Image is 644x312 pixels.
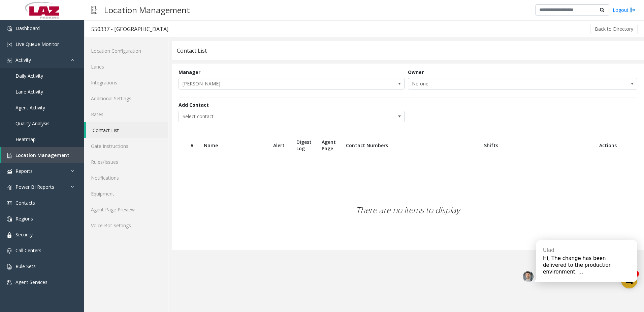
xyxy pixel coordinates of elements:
span: Select contact... [179,111,359,122]
th: Agent Page [317,134,341,157]
a: Agent Page Preview [84,202,168,217]
th: Actions [594,134,641,157]
a: Integrations [84,75,168,90]
img: 'icon' [7,248,12,254]
div: 550337 - [GEOGRAPHIC_DATA] [91,25,168,33]
a: Rules/Issues [84,154,168,170]
th: Alert [268,134,291,157]
span: Location Management [15,152,69,158]
div: Ulad [543,247,631,254]
th: Contact Numbers [341,134,479,157]
label: Add Contact [179,101,209,108]
span: Agent Activity [15,104,45,111]
label: Owner [408,69,424,76]
img: 'icon' [7,26,12,31]
span: Rule Sets [15,263,36,269]
img: 'icon' [7,153,12,158]
img: 'icon' [7,185,12,190]
a: Location Management [1,147,84,163]
img: 'icon' [7,216,12,222]
th: Name [199,134,268,157]
a: Contact List [86,122,168,138]
img: 'icon' [7,169,12,174]
img: 'icon' [7,201,12,206]
span: Power BI Reports [15,184,54,190]
img: pageIcon [91,2,97,18]
span: Daily Activity [15,73,43,79]
a: Voice Bot Settings [84,217,168,233]
a: Notifications [84,170,168,186]
span: Contacts [15,200,35,206]
img: veEfyhYEeYjFMfSYv6gK5etHJOiX59BsolBhEr1sLJsJwMkL2CxuT8ccozkRpy6LBRVCX9nXU66.png [523,271,534,282]
a: Additional Settings [84,90,168,106]
span: Heatmap [15,136,36,142]
div: Hi, The change has been delivered to the production environment. ... [543,255,631,275]
div: There are no items to display [172,170,644,250]
img: 'icon' [7,232,12,238]
span: Lane Activity [15,88,43,95]
span: NO DATA FOUND [408,78,637,89]
span: Call Centers [15,247,41,254]
span: No one [408,78,591,89]
span: Quality Analysis [15,120,50,127]
button: Back to Directory [590,24,638,34]
img: 'icon' [7,264,12,269]
h3: Location Management [101,2,193,18]
span: Agent Services [15,279,47,285]
img: 'icon' [7,58,12,63]
th: Digest Log [291,134,317,157]
th: Shifts [479,134,594,157]
a: Logout [613,6,636,14]
span: Activity [15,57,31,63]
span: Live Queue Monitor [15,41,59,47]
span: Regions [15,215,33,222]
a: Equipment [84,186,168,202]
label: Manager [179,69,200,76]
a: Rates [84,106,168,122]
img: 'icon' [7,280,12,285]
a: Lanes [84,59,168,75]
img: 'icon' [7,42,12,47]
th: # [185,134,199,157]
span: Security [15,231,33,238]
div: Contact List [177,46,207,55]
a: Location Configuration [84,43,168,59]
span: [PERSON_NAME] [179,78,359,89]
a: Gate Instructions [84,138,168,154]
span: Dashboard [15,25,40,31]
img: logout [630,6,636,14]
span: Reports [15,168,33,174]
